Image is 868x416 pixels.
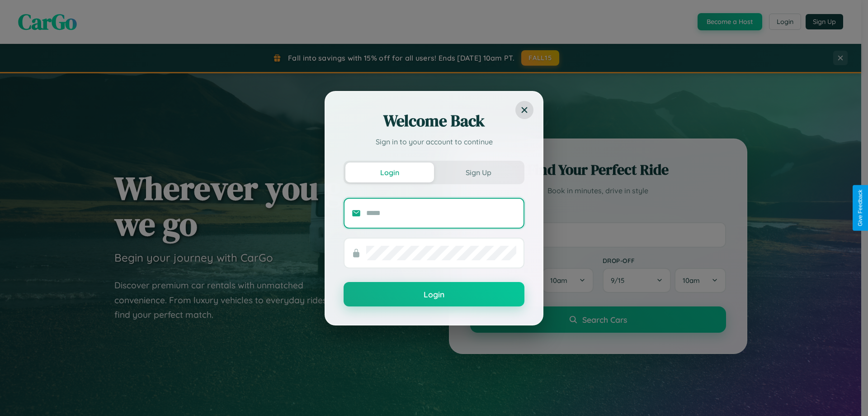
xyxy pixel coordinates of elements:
[857,190,863,226] div: Give Feedback
[344,282,524,306] button: Login
[344,110,524,132] h2: Welcome Back
[344,136,524,147] p: Sign in to your account to continue
[434,163,523,182] button: Sign Up
[345,163,434,182] button: Login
